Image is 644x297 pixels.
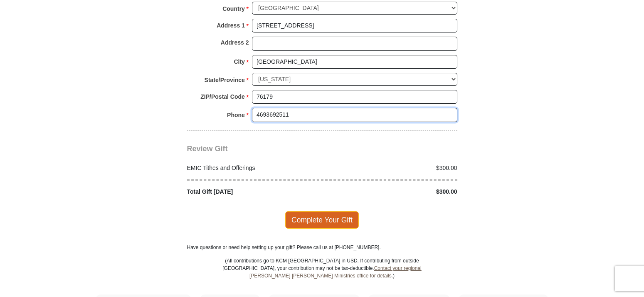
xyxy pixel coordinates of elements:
span: Complete Your Gift [285,211,359,229]
a: Contact your regional [PERSON_NAME] [PERSON_NAME] Ministries office for details. [249,265,422,279]
div: $300.00 [322,187,462,196]
strong: ZIP/Postal Code [200,91,245,102]
div: EMIC Tithes and Offerings [183,164,322,172]
span: Review Gift [187,145,228,153]
div: $300.00 [322,164,462,172]
p: Have questions or need help setting up your gift? Please call us at [PHONE_NUMBER]. [187,244,457,251]
strong: State/Province [205,74,245,86]
div: Total Gift [DATE] [183,187,322,196]
strong: Phone [227,109,245,121]
strong: Address 2 [221,37,249,48]
strong: Country [222,3,245,15]
strong: City [234,56,244,67]
p: (All contributions go to KCM [GEOGRAPHIC_DATA] in USD. If contributing from outside [GEOGRAPHIC_D... [222,257,422,295]
strong: Address 1 [217,20,245,31]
